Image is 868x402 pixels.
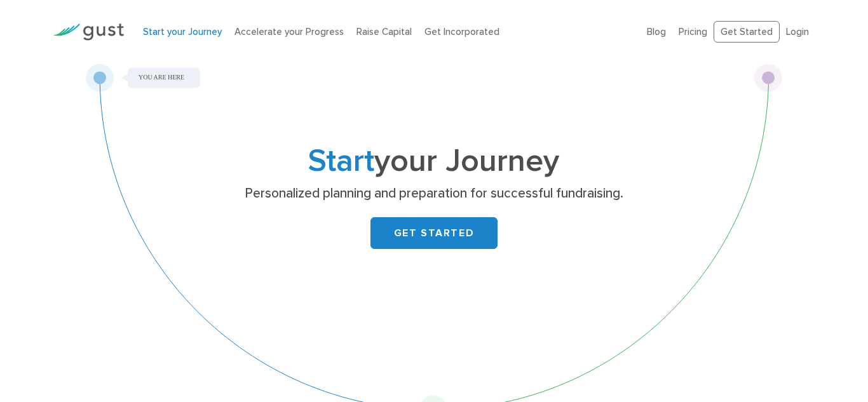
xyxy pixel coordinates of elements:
a: Pricing [679,26,707,37]
span: Start [308,142,374,180]
a: Accelerate your Progress [234,26,344,37]
a: GET STARTED [370,217,498,249]
p: Personalized planning and preparation for successful fundraising. [187,185,680,203]
a: Blog [647,26,666,37]
img: Gust Logo [53,23,124,41]
a: Get Incorporated [424,26,499,37]
a: Start your Journey [143,26,222,37]
a: Get Started [714,21,780,43]
a: Login [786,26,809,37]
h1: your Journey [183,147,685,176]
a: Raise Capital [356,26,412,37]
